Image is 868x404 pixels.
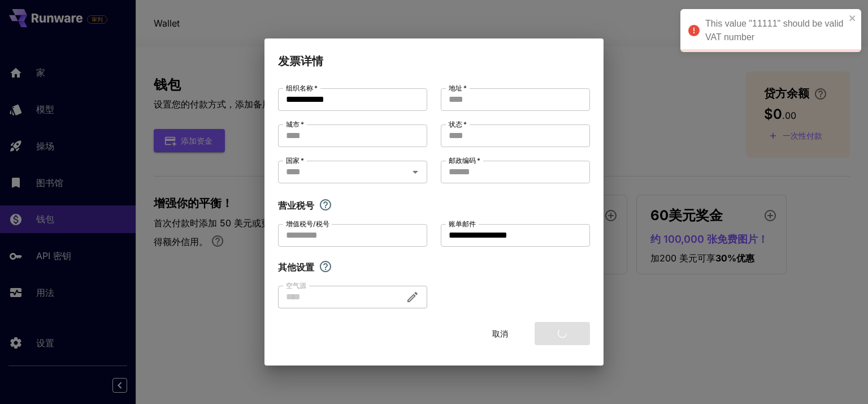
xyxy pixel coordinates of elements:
font: 城市 [286,120,300,128]
font: 增值税号/税号 [286,220,329,228]
font: 地址 [449,84,462,92]
font: 营业税号 [278,200,314,211]
svg: 如果您是营业税登记人，请在此处输入您的营业税 ID。 [319,198,332,212]
font: 其他设置 [278,261,314,273]
font: 账单邮件 [449,220,476,228]
div: This value "11111" should be valid VAT number [705,17,845,44]
font: 发票详情 [278,54,323,68]
button: 取消 [475,322,526,345]
font: 国家 [286,156,300,165]
button: 打开 [407,164,423,180]
font: 取消 [492,329,508,338]
font: 状态 [449,120,462,128]
font: 组织名称 [286,84,313,92]
button: close [849,14,857,23]
font: 空气源 [286,281,306,289]
svg: 探索其他自定义设置 [319,260,332,273]
font: 邮政编码 [449,156,476,165]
